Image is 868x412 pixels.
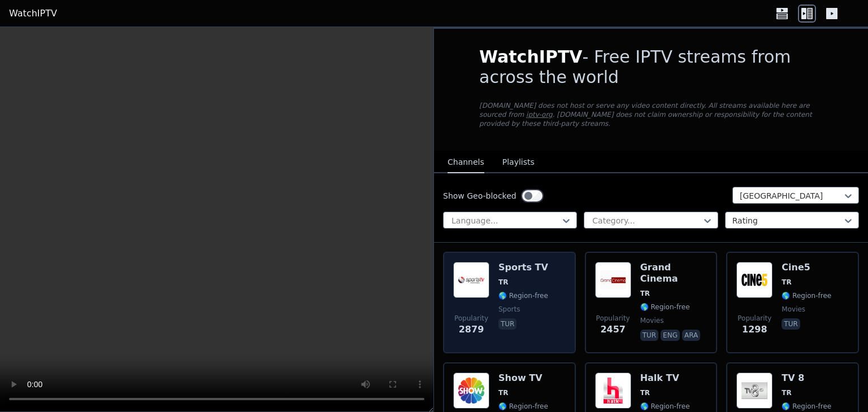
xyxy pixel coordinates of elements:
img: TV 8 [736,372,772,409]
span: TR [640,289,650,298]
span: WatchIPTV [479,47,583,67]
p: tur [782,318,800,330]
span: 2457 [600,323,626,336]
span: Popularity [596,314,630,323]
span: TR [782,278,791,287]
button: Playlists [502,152,535,173]
img: Sports TV [453,262,489,298]
span: 1298 [742,323,767,336]
span: movies [640,316,664,325]
h6: Cine5 [782,262,831,273]
h6: Show TV [498,372,548,384]
span: TR [782,388,791,397]
p: [DOMAIN_NAME] does not host or serve any video content directly. All streams available here are s... [479,101,823,128]
h6: TV 8 [782,372,831,384]
label: Show Geo-blocked [443,190,517,201]
h6: Grand Cinema [640,262,708,284]
p: tur [498,318,517,330]
span: 2879 [459,323,484,336]
span: Popularity [454,314,488,323]
span: 🌎 Region-free [782,402,831,411]
button: Channels [448,152,484,173]
img: Cine5 [736,262,772,298]
span: 🌎 Region-free [498,402,548,411]
h6: Halk TV [640,372,690,384]
span: 🌎 Region-free [640,303,690,312]
h6: Sports TV [498,262,548,273]
a: WatchIPTV [9,7,57,20]
p: eng [661,330,680,341]
span: TR [498,278,508,287]
span: 🌎 Region-free [498,291,548,300]
a: iptv-org [526,111,553,119]
span: TR [640,388,650,397]
span: movies [782,305,805,314]
h1: - Free IPTV streams from across the world [479,47,823,87]
span: Popularity [737,314,771,323]
p: tur [640,330,658,341]
span: TR [498,388,508,397]
img: Halk TV [595,372,631,409]
span: sports [498,305,520,314]
p: ara [682,330,700,341]
span: 🌎 Region-free [782,291,831,300]
span: 🌎 Region-free [640,402,690,411]
img: Grand Cinema [595,262,631,298]
img: Show TV [453,372,489,409]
